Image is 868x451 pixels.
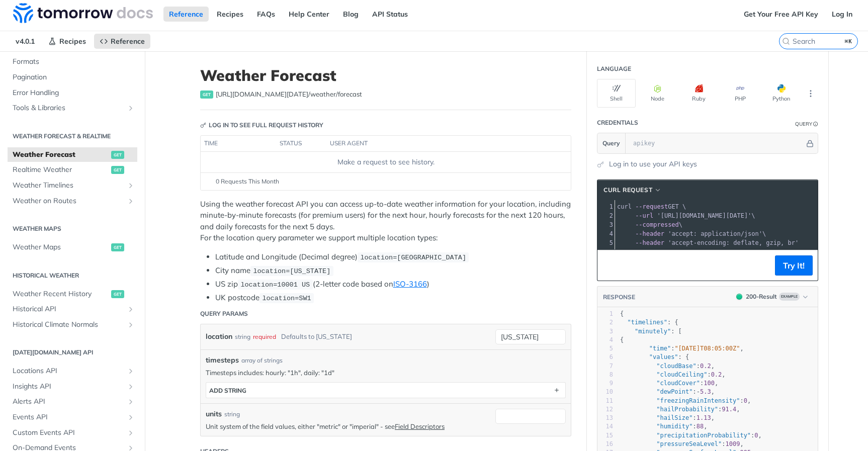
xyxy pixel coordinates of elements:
button: Show subpages for Insights API [127,383,135,391]
span: Reference [111,37,145,46]
a: Field Descriptors [395,422,445,430]
span: 88 [697,423,704,430]
span: \ [617,221,682,228]
p: Unit system of the field values, either "metric" or "imperial" - see [206,422,490,431]
div: string [235,329,250,344]
a: Recipes [211,7,249,22]
li: US zip (2-letter code based on ) [215,279,571,290]
a: Weather on RoutesShow subpages for Weather on Routes [8,194,137,209]
a: Locations APIShow subpages for Locations API [8,364,137,379]
label: units [206,409,222,419]
h2: Historical Weather [8,271,137,280]
a: Weather Recent Historyget [8,287,137,302]
span: Recipes [59,37,86,46]
div: 4 [597,229,615,238]
a: Help Center [283,7,335,22]
div: 10 [597,388,613,396]
span: { [620,310,624,317]
button: Query [597,133,626,153]
a: Tools & LibrariesShow subpages for Tools & Libraries [8,101,137,116]
li: City name [215,265,571,277]
span: 1.13 [697,414,711,421]
span: location=[GEOGRAPHIC_DATA] [360,254,466,261]
div: 2 [597,318,613,327]
a: Recipes [43,34,92,49]
h2: Weather Forecast & realtime [8,132,137,141]
span: "time" [649,345,671,352]
span: Weather Timelines [13,181,124,191]
a: Weather Forecastget [8,147,137,162]
div: 16 [597,440,613,448]
div: 7 [597,362,613,371]
div: 200 - Result [746,292,777,301]
button: Node [638,79,677,108]
span: 0.2 [711,371,722,378]
label: location [206,329,232,344]
svg: Search [782,37,790,45]
span: --header [635,230,664,237]
span: --header [635,239,664,246]
button: Show subpages for Custom Events API [127,429,135,437]
svg: Key [200,122,206,128]
button: Show subpages for Historical Climate Normals [127,321,135,329]
span: curl [617,203,632,210]
button: Python [762,79,801,108]
span: 0 Requests This Month [216,177,279,186]
button: Try It! [775,255,813,276]
span: : , [620,388,715,395]
span: "minutely" [635,328,671,335]
span: Locations API [13,366,124,376]
span: Weather Maps [13,242,109,252]
button: cURL Request [600,185,665,195]
a: API Status [367,7,413,22]
div: 5 [597,344,613,353]
div: Query Params [200,309,248,318]
button: Show subpages for Weather Timelines [127,182,135,190]
span: : { [620,319,678,326]
div: required [253,329,276,344]
span: "[DATE]T08:05:00Z" [674,345,740,352]
span: 'accept: application/json' [668,230,762,237]
input: apikey [628,133,805,153]
span: "timelines" [627,319,667,326]
span: : , [620,380,718,387]
div: 11 [597,397,613,405]
button: Show subpages for Alerts API [127,398,135,406]
span: Weather Forecast [13,150,109,160]
span: Weather Recent History [13,289,109,299]
span: : , [620,397,751,404]
div: Credentials [597,118,638,127]
span: Events API [13,412,124,422]
div: 3 [597,327,613,336]
a: Historical Climate NormalsShow subpages for Historical Climate Normals [8,317,137,332]
span: : , [620,414,715,421]
span: "cloudCeiling" [656,371,707,378]
span: GET \ [617,203,686,210]
span: "precipitationProbability" [656,432,751,439]
span: location=10001 US [240,281,310,289]
a: Pagination [8,70,137,85]
span: Insights API [13,382,124,392]
span: Historical API [13,304,124,314]
div: 3 [597,220,615,229]
a: Custom Events APIShow subpages for Custom Events API [8,425,137,440]
span: : , [620,440,744,447]
span: : , [620,371,726,378]
span: : , [620,432,762,439]
a: Log In [826,7,858,22]
span: --compressed [635,221,679,228]
span: "cloudBase" [656,363,696,370]
button: PHP [721,79,759,108]
div: 8 [597,371,613,379]
span: 1009 [726,440,740,447]
a: Alerts APIShow subpages for Alerts API [8,394,137,409]
div: 6 [597,353,613,362]
button: Ruby [679,79,718,108]
span: '[URL][DOMAIN_NAME][DATE]' [657,212,751,219]
a: ISO-3166 [393,279,427,289]
div: 14 [597,422,613,431]
span: : , [620,363,715,370]
span: - [697,388,700,395]
button: 200200-ResultExample [731,292,813,302]
span: "hailSize" [656,414,692,421]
